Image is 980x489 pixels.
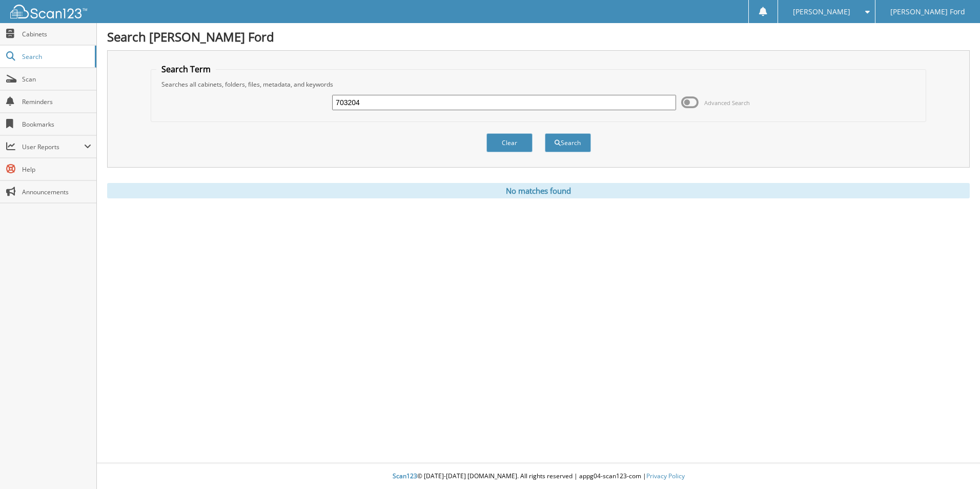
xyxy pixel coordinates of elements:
[486,133,533,152] button: Clear
[107,28,970,45] h1: Search [PERSON_NAME] Ford
[22,120,91,129] span: Bookmarks
[156,80,921,89] div: Searches all cabinets, folders, files, metadata, and keywords
[22,142,84,151] span: User Reports
[22,97,91,106] span: Reminders
[545,133,591,152] button: Search
[793,9,850,15] span: [PERSON_NAME]
[22,75,91,84] span: Scan
[107,183,970,198] div: No matches found
[97,464,980,489] div: © [DATE]-[DATE] [DOMAIN_NAME]. All rights reserved | appg04-scan123-com |
[22,165,91,174] span: Help
[393,472,417,480] span: Scan123
[156,64,216,75] legend: Search Term
[704,99,750,107] span: Advanced Search
[646,472,685,480] a: Privacy Policy
[10,5,87,18] img: scan123-logo-white.svg
[22,30,91,38] span: Cabinets
[22,52,90,61] span: Search
[929,440,980,489] iframe: Chat Widget
[890,9,965,15] span: [PERSON_NAME] Ford
[22,188,91,196] span: Announcements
